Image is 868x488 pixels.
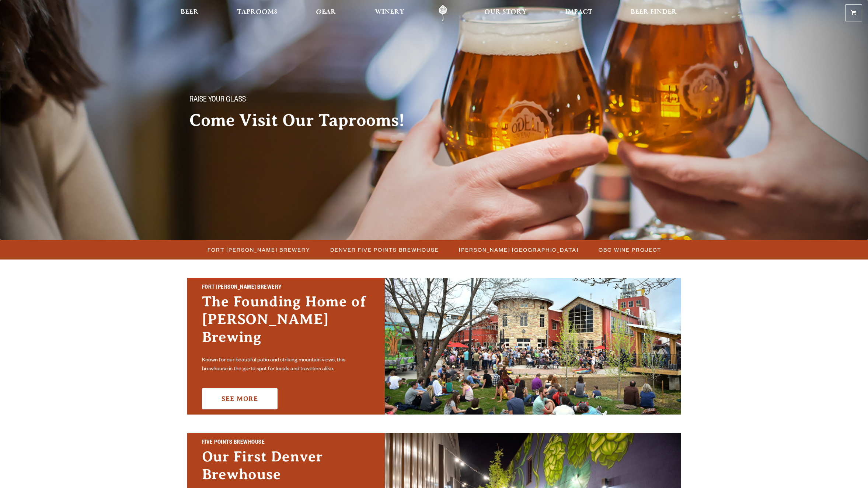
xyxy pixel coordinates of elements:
span: Our Story [484,9,527,15]
a: OBC Wine Project [594,244,665,255]
a: Taprooms [232,5,282,21]
span: Winery [375,9,404,15]
a: Impact [560,5,597,21]
p: Known for our beautiful patio and striking mountain views, this brewhouse is the go-to spot for l... [202,356,370,374]
a: Fort [PERSON_NAME] Brewery [203,244,314,255]
a: [PERSON_NAME] [GEOGRAPHIC_DATA] [454,244,582,255]
a: Our Story [480,5,531,21]
a: Odell Home [429,5,457,21]
span: OBC Wine Project [599,244,661,255]
a: Beer [176,5,203,21]
a: Beer Finder [626,5,682,21]
h3: The Founding Home of [PERSON_NAME] Brewing [202,293,370,353]
span: Impact [565,9,592,15]
span: Gear [316,9,336,15]
img: Fort Collins Brewery & Taproom' [385,278,681,415]
span: Beer Finder [631,9,677,15]
a: Gear [311,5,341,21]
a: See More [202,388,278,409]
a: Winery [370,5,409,21]
h2: Fort [PERSON_NAME] Brewery [202,283,370,293]
span: Raise your glass [189,96,246,105]
h2: Five Points Brewhouse [202,438,370,448]
span: Taprooms [237,9,278,15]
span: [PERSON_NAME] [GEOGRAPHIC_DATA] [459,244,579,255]
h2: Come Visit Our Taprooms! [189,111,419,130]
span: Denver Five Points Brewhouse [330,244,439,255]
a: Denver Five Points Brewhouse [326,244,443,255]
span: Beer [181,9,199,15]
span: Fort [PERSON_NAME] Brewery [208,244,310,255]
